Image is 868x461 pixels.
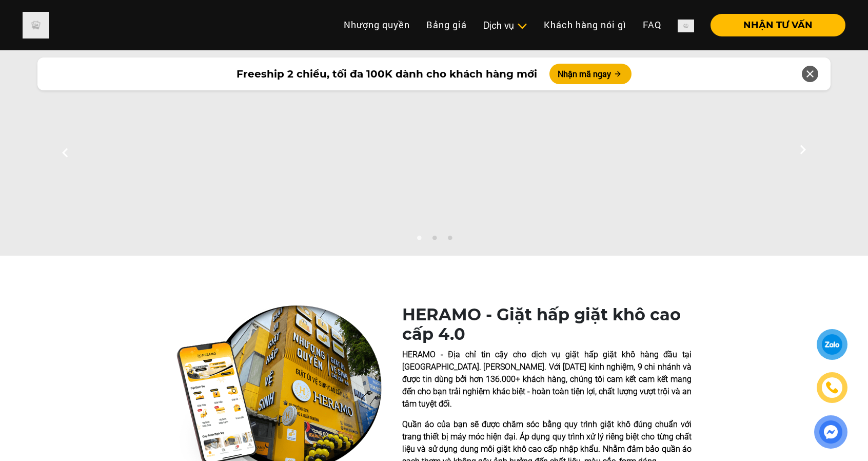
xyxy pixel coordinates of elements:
a: NHẬN TƯ VẤN [702,21,845,30]
button: NHẬN TƯ VẤN [711,14,845,36]
p: HERAMO - Địa chỉ tin cậy cho dịch vụ giặt hấp giặt khô hàng đầu tại [GEOGRAPHIC_DATA]. [PERSON_NA... [402,349,692,410]
button: Nhận mã ngay [549,64,632,84]
button: 1 [413,235,424,245]
a: phone-icon [818,374,846,401]
a: FAQ [635,14,669,36]
a: Bảng giá [418,14,475,36]
a: Khách hàng nói gì [536,14,635,36]
a: Nhượng quyền [336,14,418,36]
div: Dịch vụ [483,18,527,32]
span: Freeship 2 chiều, tối đa 100K dành cho khách hàng mới [236,66,537,82]
button: 2 [429,235,439,245]
button: 3 [444,235,455,245]
h1: HERAMO - Giặt hấp giặt khô cao cấp 4.0 [402,305,692,344]
img: subToggleIcon [517,21,527,31]
img: phone-icon [824,380,839,395]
